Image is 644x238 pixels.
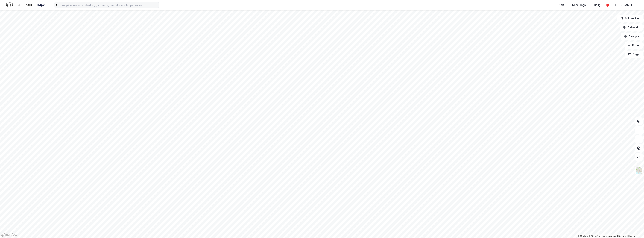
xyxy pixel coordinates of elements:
button: Filter [625,42,643,49]
div: [PERSON_NAME] [611,3,632,7]
button: Bokmerker [617,15,643,22]
button: Tags [625,51,643,58]
img: logo.f888ab2527a4732fd821a326f86c7f29.svg [6,2,45,8]
div: Kart [559,3,564,7]
a: Mapbox homepage [1,233,18,237]
button: Analyse [621,33,643,40]
div: Mine Tags [572,3,586,7]
input: Søk på adresse, matrikkel, gårdeiere, leietakere eller personer [59,2,159,8]
img: Z [635,167,642,174]
iframe: Chat Widget [625,220,644,238]
button: Datasett [620,24,643,31]
a: Mapbox [578,235,588,237]
div: Bolig [594,3,601,7]
a: Improve this map [608,235,626,237]
a: OpenStreetMap [589,235,607,237]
